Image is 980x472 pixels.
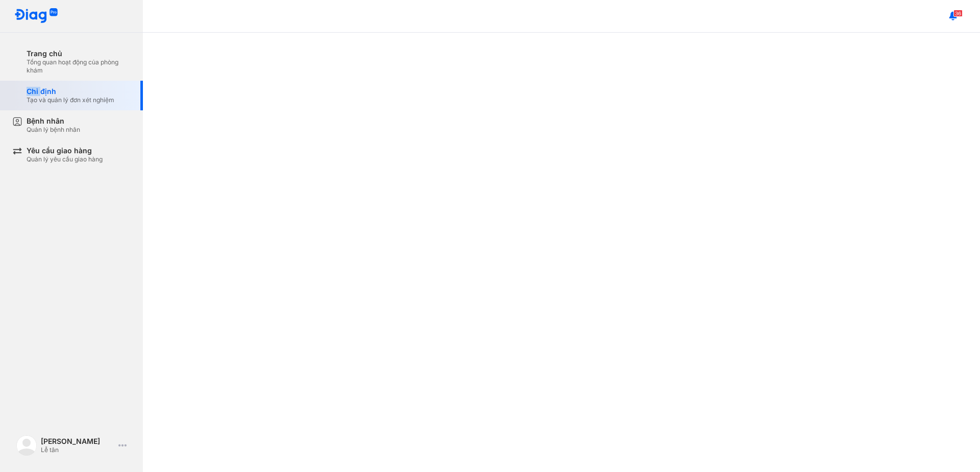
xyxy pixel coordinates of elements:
[41,437,114,446] div: [PERSON_NAME]
[953,10,963,17] span: 36
[27,58,131,75] div: Tổng quan hoạt động của phòng khám
[14,8,58,24] img: logo
[27,116,80,126] div: Bệnh nhân
[27,146,103,155] div: Yêu cầu giao hàng
[27,49,131,58] div: Trang chủ
[16,435,37,456] img: logo
[27,96,114,104] div: Tạo và quản lý đơn xét nghiệm
[27,87,114,96] div: Chỉ định
[27,126,80,134] div: Quản lý bệnh nhân
[27,155,103,163] div: Quản lý yêu cầu giao hàng
[41,446,114,454] div: Lễ tân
